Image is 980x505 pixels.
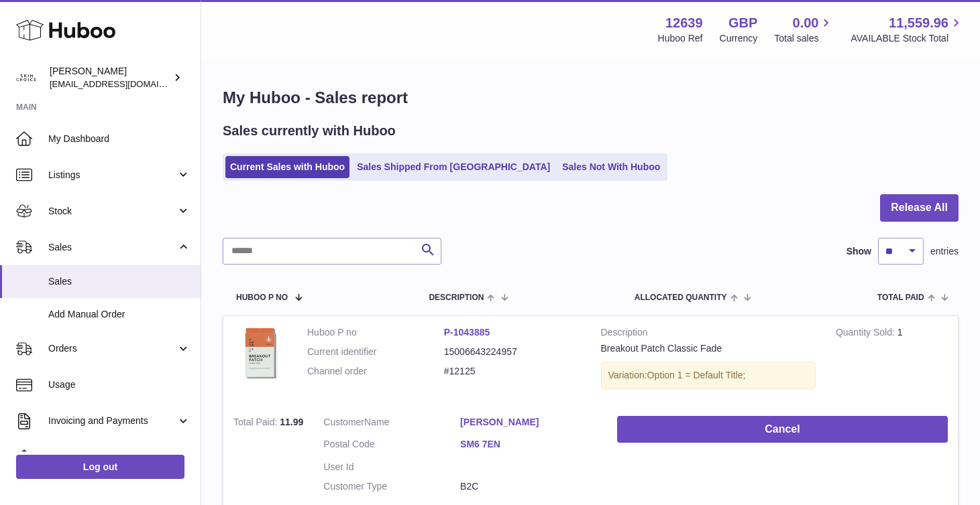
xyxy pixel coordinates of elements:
span: entries [930,245,959,258]
a: SM6 7EN [460,438,597,451]
div: Currency [720,32,758,45]
span: Customer [323,417,364,427]
span: Option 1 = Default Title; [647,370,746,380]
span: Total sales [774,32,834,45]
span: Invoicing and Payments [48,415,176,427]
span: Add Manual Order [48,308,190,321]
dd: #12125 [444,365,581,378]
div: Variation: [601,362,816,389]
span: ALLOCATED Quantity [635,293,727,302]
a: 11,559.96 AVAILABLE Stock Total [851,14,964,45]
div: [PERSON_NAME] [50,65,170,90]
span: 11.99 [280,417,303,427]
dt: Huboo P no [307,326,444,339]
span: My Dashboard [48,133,190,145]
dt: Current identifier [307,346,444,358]
a: 0.00 Total sales [774,14,834,45]
dt: Channel order [307,365,444,378]
h1: My Huboo - Sales report [223,87,959,109]
span: Listings [48,169,176,182]
td: 1 [826,316,958,406]
span: Huboo P no [236,293,288,302]
dt: User Id [323,461,460,474]
button: Release All [880,194,959,222]
strong: GBP [728,14,757,32]
h2: Sales currently with Huboo [223,122,396,140]
dd: 15006643224957 [444,346,581,358]
span: Usage [48,378,190,391]
span: [EMAIL_ADDRESS][DOMAIN_NAME] [50,78,197,89]
a: Log out [16,455,184,479]
a: Sales Shipped From [GEOGRAPHIC_DATA] [352,156,555,178]
span: AVAILABLE Stock Total [851,32,964,45]
strong: Total Paid [233,417,280,431]
dd: B2C [460,480,597,493]
span: 0.00 [793,14,819,32]
img: 126391747644359.png [233,326,287,382]
dt: Customer Type [323,480,460,493]
span: Cases [48,451,190,463]
span: Description [429,293,484,302]
span: Sales [48,241,176,254]
span: Orders [48,342,176,355]
a: [PERSON_NAME] [460,416,597,429]
label: Show [847,245,871,258]
button: Cancel [617,416,948,443]
div: Huboo Ref [658,32,703,45]
dt: Postal Code [323,438,460,454]
span: Stock [48,205,176,218]
span: 11,559.96 [889,14,948,32]
strong: 12639 [665,14,703,32]
a: Current Sales with Huboo [225,156,349,178]
strong: Description [601,326,816,342]
a: P-1043885 [444,327,490,338]
a: Sales Not With Huboo [557,156,665,178]
img: admin@skinchoice.com [16,68,36,88]
strong: Quantity Sold [836,327,897,341]
span: Sales [48,275,190,288]
div: Breakout Patch Classic Fade [601,342,816,355]
dt: Name [323,416,460,432]
span: Total paid [877,293,924,302]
